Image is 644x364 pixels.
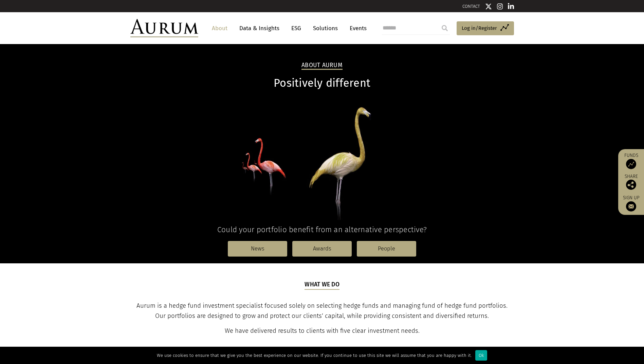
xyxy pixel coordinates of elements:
[497,3,503,10] img: Instagram icon
[626,159,636,169] img: Access Funds
[310,22,341,35] a: Solutions
[457,21,514,36] a: Log in/Register
[508,3,514,10] img: Linkedin icon
[346,22,367,35] a: Events
[225,327,420,335] span: We have delivered results to clients with five clear investment needs.
[626,201,636,211] img: Sign up to our newsletter
[288,22,305,35] a: ESG
[130,225,514,234] h4: Could your portfolio benefit from an alternative perspective?
[485,3,492,10] img: Twitter icon
[236,22,283,35] a: Data & Insights
[301,62,343,70] h2: About Aurum
[622,174,641,190] div: Share
[130,77,514,90] h1: Positively different
[626,180,636,190] img: Share this post
[357,241,416,257] a: People
[438,21,452,35] input: Submit
[622,195,641,211] a: Sign up
[130,19,198,37] img: Aurum
[475,350,487,361] div: Ok
[136,302,508,320] span: Aurum is a hedge fund investment specialist focused solely on selecting hedge funds and managing ...
[462,4,480,9] a: CONTACT
[208,22,231,35] a: About
[228,241,287,257] a: News
[462,24,497,32] span: Log in/Register
[292,241,352,257] a: Awards
[622,153,641,169] a: Funds
[305,280,339,290] h5: What we do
